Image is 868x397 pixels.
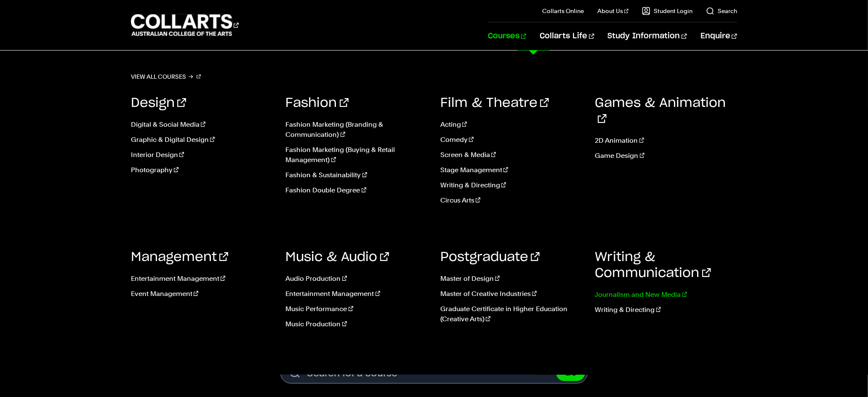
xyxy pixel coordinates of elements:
a: Circus Arts [440,195,583,205]
a: Music Performance [286,304,428,314]
a: Fashion Marketing (Branding & Communication) [286,120,428,140]
a: Photography [131,165,273,175]
a: Graduate Certificate in Higher Education (Creative Arts) [440,304,583,324]
a: Search [706,7,737,15]
a: Master of Creative Industries [440,289,583,299]
a: Graphic & Digital Design [131,135,273,145]
a: Digital & Social Media [131,120,273,130]
a: Management [131,251,228,264]
a: Postgraduate [440,251,540,264]
a: Event Management [131,289,273,299]
a: Writing & Directing [595,305,738,315]
a: Student Login [642,7,692,15]
a: Master of Design [440,274,583,284]
a: Comedy [440,135,583,145]
a: Fashion & Sustainability [286,170,428,180]
a: Fashion Double Degree [286,185,428,195]
a: Game Design [595,151,738,161]
a: Courses [488,22,526,50]
a: Games & Animation [595,97,726,125]
a: Fashion [286,97,349,109]
div: Go to homepage [131,13,239,37]
a: Collarts Online [542,7,584,15]
a: About Us [597,7,628,15]
a: Collarts Life [540,22,594,50]
a: Acting [440,120,583,130]
a: Music & Audio [286,251,389,264]
a: Film & Theatre [440,97,549,109]
a: Fashion Marketing (Buying & Retail Management) [286,145,428,165]
a: 2D Animation [595,136,738,146]
a: Stage Management [440,165,583,175]
a: Music Production [286,319,428,329]
a: Audio Production [286,274,428,284]
a: View all courses [131,71,201,83]
a: Journalism and New Media [595,290,738,300]
a: Enquire [700,22,737,50]
a: Study Information [608,22,687,50]
a: Writing & Directing [440,180,583,190]
a: Entertainment Management [131,274,273,284]
a: Writing & Communication [595,251,711,280]
a: Screen & Media [440,150,583,160]
a: Interior Design [131,150,273,160]
a: Entertainment Management [286,289,428,299]
a: Design [131,97,186,109]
